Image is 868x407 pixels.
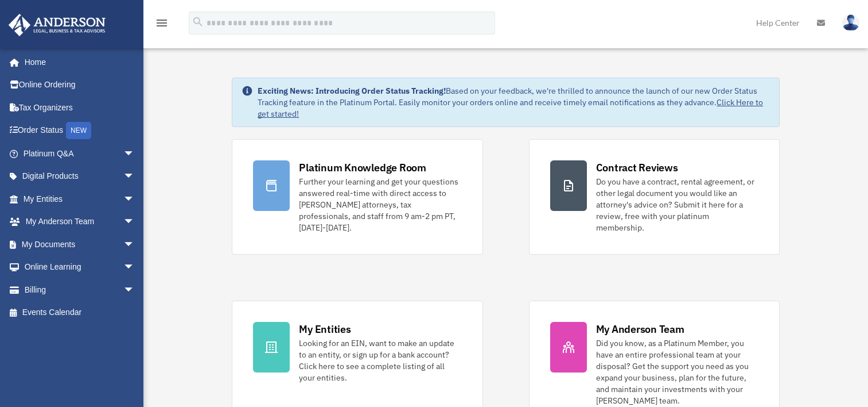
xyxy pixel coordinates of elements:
[8,119,152,143] a: Order StatusNEW
[123,165,146,189] span: arrow_drop_down
[192,16,204,28] i: search
[232,139,482,255] a: Platinum Knowledge Room Further your learning and get your questions answered real-time with dire...
[8,74,152,97] a: Online Ordering
[258,86,446,96] strong: Exciting News: Introducing Order Status Tracking!
[8,187,152,210] a: My Entitiesarrow_drop_down
[596,337,758,406] div: Did you know, as a Platinum Member, you have an entire professional team at your disposal? Get th...
[123,187,146,211] span: arrow_drop_down
[258,97,763,119] a: Click Here to get started!
[123,256,146,279] span: arrow_drop_down
[8,233,152,256] a: My Documentsarrow_drop_down
[8,210,152,233] a: My Anderson Teamarrow_drop_down
[8,278,152,301] a: Billingarrow_drop_down
[8,51,146,74] a: Home
[299,160,426,175] div: Platinum Knowledge Room
[596,160,678,175] div: Contract Reviews
[123,210,146,234] span: arrow_drop_down
[155,16,169,30] i: menu
[258,85,769,120] div: Based on your feedback, we're thrilled to announce the launch of our new Order Status Tracking fe...
[842,14,859,31] img: User Pic
[529,139,780,255] a: Contract Reviews Do you have a contract, rental agreement, or other legal document you would like...
[596,176,758,233] div: Do you have a contract, rental agreement, or other legal document you would like an attorney's ad...
[123,233,146,256] span: arrow_drop_down
[8,96,152,119] a: Tax Organizers
[8,165,152,188] a: Digital Productsarrow_drop_down
[8,256,152,279] a: Online Learningarrow_drop_down
[299,176,461,233] div: Further your learning and get your questions answered real-time with direct access to [PERSON_NAM...
[123,278,146,302] span: arrow_drop_down
[5,14,109,36] img: Anderson Advisors Platinum Portal
[123,142,146,166] span: arrow_drop_down
[8,142,152,165] a: Platinum Q&Aarrow_drop_down
[299,322,351,336] div: My Entities
[66,122,91,139] div: NEW
[299,337,461,383] div: Looking for an EIN, want to make an update to an entity, or sign up for a bank account? Click her...
[8,301,152,324] a: Events Calendar
[596,322,684,336] div: My Anderson Team
[155,20,169,30] a: menu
